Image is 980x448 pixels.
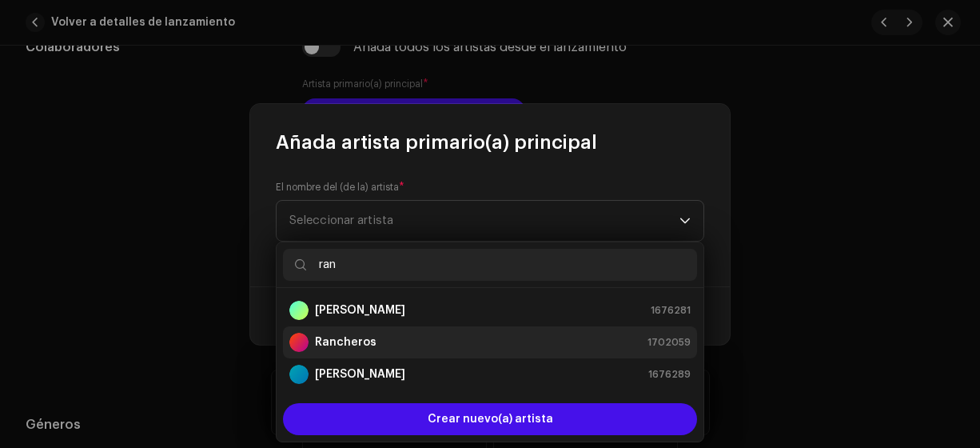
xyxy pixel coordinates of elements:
span: 1676281 [651,302,691,318]
ul: Option List [277,288,703,397]
li: Rancheros [283,326,697,358]
span: Seleccionar artista [289,214,393,226]
span: 1702059 [647,334,691,350]
strong: [PERSON_NAME] [315,366,405,382]
span: 1676289 [648,366,691,382]
li: Yoskar Sarante [283,358,697,390]
label: El nombre del (de la) artista [276,181,404,194]
strong: [PERSON_NAME] [315,302,405,318]
span: Añada artista primario(a) principal [276,130,597,155]
span: Crear nuevo(a) artista [428,403,553,435]
span: Seleccionar artista [289,201,679,241]
div: dropdown trigger [679,201,691,241]
li: Frank Reyes [283,294,697,326]
strong: Rancheros [315,334,376,350]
